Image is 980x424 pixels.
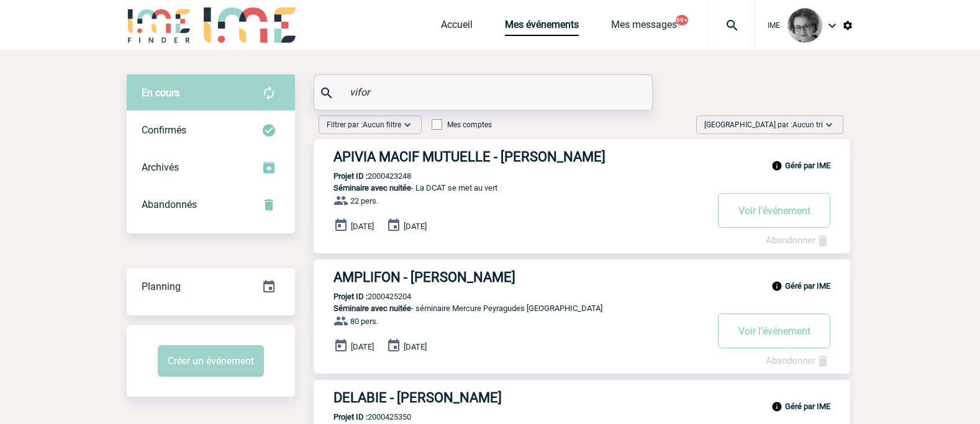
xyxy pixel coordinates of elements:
a: Abandonner [766,235,830,246]
img: 101028-0.jpg [787,8,822,43]
div: Retrouvez ici tous vos évènements avant confirmation [127,74,295,112]
span: Abandonnés [142,199,197,210]
span: IME [768,21,780,30]
button: 99+ [676,15,688,25]
b: Projet ID : [333,412,368,422]
span: 80 pers. [350,317,378,326]
a: Abandonner [766,355,830,366]
img: baseline_expand_more_white_24dp-b.png [823,119,835,131]
button: Voir l'événement [718,313,830,348]
span: Séminaire avec nuitée [333,304,411,313]
b: Géré par IME [785,281,830,291]
p: 2000423248 [314,171,411,181]
p: 2000425204 [314,292,411,301]
img: info_black_24dp.svg [771,281,783,292]
img: IME-Finder [127,7,191,43]
span: 22 pers. [350,196,378,205]
img: info_black_24dp.svg [771,160,783,171]
div: Retrouvez ici tous vos événements organisés par date et état d'avancement [127,268,295,305]
b: Projet ID : [333,292,368,301]
div: Retrouvez ici tous les événements que vous avez décidé d'archiver [127,149,295,186]
span: Confirmés [142,124,186,136]
p: - séminaire Mercure Peyragudes [GEOGRAPHIC_DATA] [314,304,706,313]
button: Créer un événement [158,345,264,377]
b: Géré par IME [785,161,830,170]
b: Géré par IME [785,402,830,411]
a: Mes messages [611,19,677,36]
h3: DELABIE - [PERSON_NAME] [333,390,706,405]
a: Planning [127,268,295,304]
span: [DATE] [404,222,427,231]
span: Séminaire avec nuitée [333,183,411,192]
b: Projet ID : [333,171,368,181]
button: Voir l'événement [718,193,830,228]
a: Mes événements [505,19,579,36]
span: [DATE] [351,342,374,351]
a: AMPLIFON - [PERSON_NAME] [314,269,850,285]
span: Aucun tri [792,120,823,129]
div: Retrouvez ici tous vos événements annulés [127,186,295,223]
p: 2000425350 [314,412,411,422]
span: [DATE] [404,342,427,351]
a: APIVIA MACIF MUTUELLE - [PERSON_NAME] [314,149,850,165]
span: Archivés [142,161,179,173]
label: Mes comptes [432,120,492,129]
span: Filtrer par : [327,119,401,131]
span: Aucun filtre [363,120,401,129]
img: baseline_expand_more_white_24dp-b.png [401,119,414,131]
input: Rechercher un événement par son nom [347,83,623,101]
span: Planning [142,281,181,292]
a: DELABIE - [PERSON_NAME] [314,390,850,405]
span: [GEOGRAPHIC_DATA] par : [704,119,823,131]
p: - La DCAT se met au vert [314,183,706,192]
img: info_black_24dp.svg [771,401,783,412]
h3: APIVIA MACIF MUTUELLE - [PERSON_NAME] [333,149,706,165]
span: En cours [142,87,179,99]
span: [DATE] [351,222,374,231]
a: Accueil [441,19,473,36]
h3: AMPLIFON - [PERSON_NAME] [333,269,706,285]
